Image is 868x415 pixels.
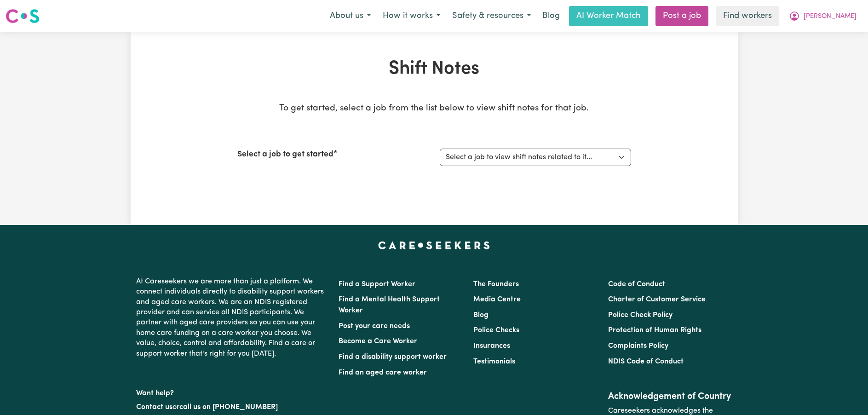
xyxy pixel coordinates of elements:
a: Post your care needs [339,323,410,330]
a: Blog [473,311,489,319]
a: Find workers [716,6,779,26]
a: Protection of Human Rights [608,327,701,334]
h2: Acknowledgement of Country [608,391,732,402]
span: [PERSON_NAME] [804,12,857,22]
a: Find an aged care worker [339,369,427,376]
button: Safety & resources [446,6,537,26]
a: AI Worker Match [569,6,648,26]
button: My Account [783,6,862,26]
a: Testimonials [473,358,515,365]
a: Police Checks [473,327,519,334]
img: Careseekers logo [6,8,40,24]
p: At Careseekers we are more than just a platform. We connect individuals directly to disability su... [136,273,328,363]
a: call us on [PHONE_NUMBER] [179,403,278,411]
a: Code of Conduct [608,281,665,288]
a: Find a Support Worker [339,281,415,288]
a: Careseekers home page [378,242,490,249]
button: About us [324,6,377,26]
a: Media Centre [473,296,521,303]
p: To get started, select a job from the list below to view shift notes for that job. [237,102,631,115]
a: Find a Mental Health Support Worker [339,296,440,314]
a: Insurances [473,342,510,350]
a: Post a job [655,6,708,26]
a: Police Check Policy [608,311,673,319]
a: Charter of Customer Service [608,296,706,303]
a: The Founders [473,281,519,288]
a: Become a Care Worker [339,338,417,345]
label: Select a job to get started [237,149,333,161]
a: Contact us [136,403,172,411]
button: How it works [377,6,446,26]
a: Complaints Policy [608,342,668,350]
a: Careseekers logo [6,6,40,27]
a: Blog [537,6,565,26]
h1: Shift Notes [237,58,631,80]
a: NDIS Code of Conduct [608,358,684,365]
p: Want help? [136,385,328,398]
a: Find a disability support worker [339,353,447,361]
